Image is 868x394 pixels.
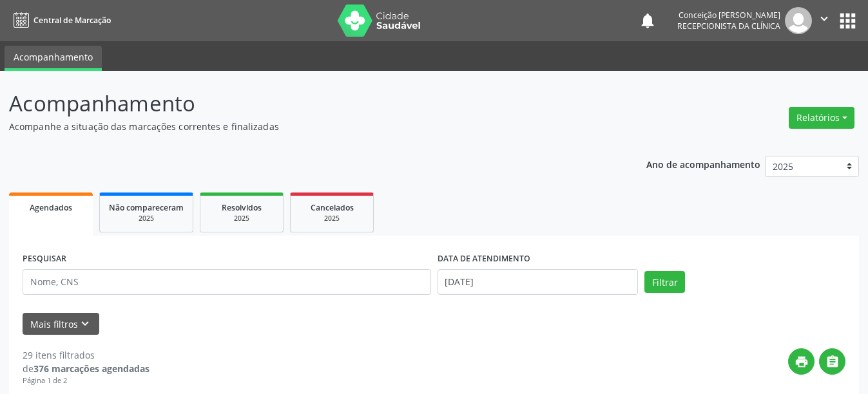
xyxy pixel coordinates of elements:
[300,214,364,223] div: 2025
[9,88,604,120] p: Acompanhamento
[677,21,780,32] span: Recepcionista da clínica
[646,156,760,172] p: Ano de acompanhamento
[639,12,657,30] button: notifications
[788,348,815,375] button: print
[836,10,859,32] button: apps
[209,214,274,223] div: 2025
[817,12,831,26] i: 
[825,355,840,369] i: 
[23,313,99,335] button: Mais filtroskeyboard_arrow_down
[23,375,149,386] div: Página 1 de 2
[34,15,111,26] span: Central de Marcação
[23,269,431,295] input: Nome, CNS
[109,202,184,213] span: Não compareceram
[9,120,604,133] p: Acompanhe a situação das marcações correntes e finalizadas
[109,214,184,223] div: 2025
[789,107,854,129] button: Relatórios
[311,202,354,213] span: Cancelados
[23,249,66,269] label: PESQUISAR
[812,7,836,34] button: 
[9,10,111,31] a: Central de Marcação
[677,10,780,21] div: Conceição [PERSON_NAME]
[438,269,639,295] input: Selecione um intervalo
[438,249,530,269] label: DATA DE ATENDIMENTO
[222,202,262,213] span: Resolvidos
[795,355,809,369] i: print
[644,271,685,293] button: Filtrar
[30,202,72,213] span: Agendados
[5,46,102,71] a: Acompanhamento
[23,362,149,375] div: de
[34,362,149,375] strong: 376 marcações agendadas
[819,348,845,375] button: 
[23,348,149,362] div: 29 itens filtrados
[785,7,812,34] img: img
[78,317,92,331] i: keyboard_arrow_down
